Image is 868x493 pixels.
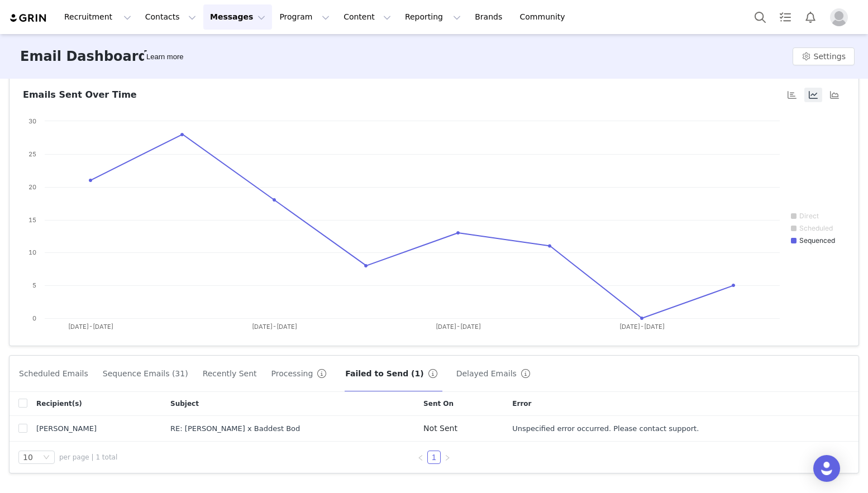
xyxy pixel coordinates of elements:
[414,451,427,464] li: Previous Page
[252,323,297,331] text: [DATE]-[DATE]
[170,423,394,434] div: RE: Katie Fawn x Baddest Bod
[444,454,451,461] i: icon: right
[23,451,33,463] div: 10
[23,88,137,102] h3: Emails Sent Over Time
[43,454,50,462] i: icon: down
[436,323,481,331] text: [DATE]-[DATE]
[456,365,535,382] button: Delayed Emails
[28,150,36,158] text: 25
[512,423,699,434] span: Unspecified error occurred. Please contact support.
[428,451,440,463] a: 1
[273,4,336,30] button: Program
[512,399,531,409] span: Error
[619,323,665,331] text: [DATE]-[DATE]
[32,314,36,322] text: 0
[345,365,442,382] button: Failed to Send (1)
[28,183,36,191] text: 20
[748,4,772,30] button: Search
[36,423,152,434] div: Katie Fawn
[28,117,36,125] text: 30
[58,4,138,30] button: Recruitment
[144,51,185,63] div: Tooltip anchor
[423,399,454,409] span: Sent On
[793,47,855,65] button: Settings
[202,365,257,382] button: Recently Sent
[799,236,835,245] text: Sequenced
[28,248,36,256] text: 10
[799,224,833,232] text: Scheduled
[468,4,512,30] a: Brands
[271,365,332,382] button: Processing
[28,216,36,224] text: 15
[36,399,82,409] span: Recipient(s)
[102,365,189,382] button: Sequence Emails (31)
[337,4,398,30] button: Content
[773,4,798,30] a: Tasks
[799,212,819,220] text: Direct
[513,4,577,30] a: Community
[203,4,272,30] button: Messages
[423,424,457,433] span: Not Sent
[139,4,203,30] button: Contacts
[427,451,441,464] li: 1
[823,8,859,26] button: Profile
[830,8,848,26] img: placeholder-profile.jpg
[170,399,199,409] span: Subject
[32,281,36,289] text: 5
[9,13,48,23] img: grin logo
[417,454,424,461] i: icon: left
[813,455,840,482] div: Open Intercom Messenger
[398,4,468,30] button: Reporting
[18,365,89,382] button: Scheduled Emails
[798,4,823,30] button: Notifications
[68,323,113,331] text: [DATE]-[DATE]
[441,451,454,464] li: Next Page
[20,46,148,66] h3: Email Dashboard
[59,452,117,462] span: per page | 1 total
